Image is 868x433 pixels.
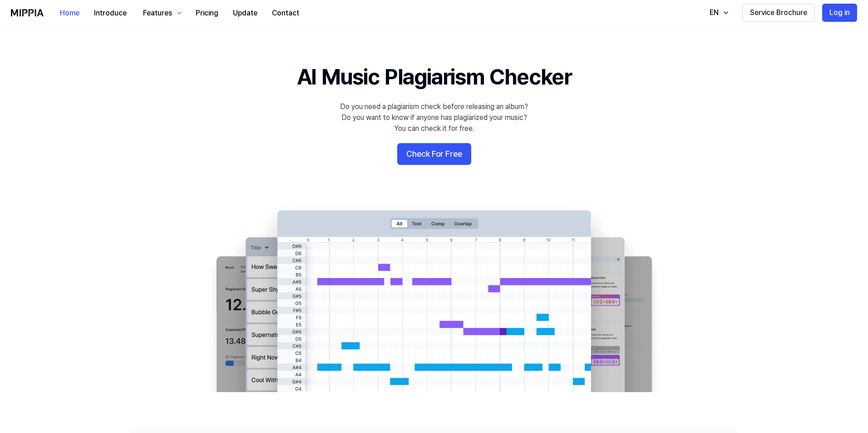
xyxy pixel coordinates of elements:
[53,4,87,22] button: Home
[134,4,188,22] button: Features
[53,0,87,25] a: Home
[198,201,670,392] img: main Image
[708,7,720,18] div: EN
[265,4,306,22] button: Contact
[700,4,735,22] button: EN
[141,8,174,19] div: Features
[397,143,471,165] button: Check For Free
[226,0,265,25] a: Update
[188,4,226,22] button: Pricing
[742,4,815,22] button: Service Brochure
[11,9,44,16] img: logo
[226,4,265,22] button: Update
[340,101,528,134] div: Do you need a plagiarism check before releasing an album? Do you want to know if anyone has plagi...
[87,4,134,22] button: Introduce
[297,62,572,92] h1: AI Music Plagiarism Checker
[822,4,857,22] button: Log in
